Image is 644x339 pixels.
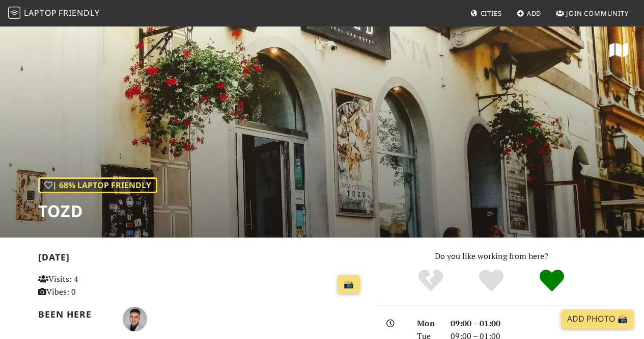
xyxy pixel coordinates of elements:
span: Naytha [123,312,147,324]
h2: Been here [38,309,110,320]
a: Add [513,4,546,22]
div: Mon [411,317,444,330]
h2: [DATE] [38,252,365,267]
img: 5511-nathan.jpg [123,307,147,331]
span: Join Community [566,9,629,18]
p: Do you like working from here? [377,250,606,263]
span: Cities [481,9,502,18]
img: LaptopFriendly [8,7,20,19]
div: Definitely! [521,268,582,294]
p: Visits: 4 Vibes: 0 [38,273,139,299]
a: Join Community [552,4,633,22]
a: 📸 [338,275,360,294]
div: 09:00 – 01:00 [444,317,612,330]
span: Add [527,9,542,18]
div: No [401,268,461,294]
a: LaptopFriendly LaptopFriendly [8,5,100,22]
a: Cities [466,4,506,22]
span: Friendly [59,7,99,18]
h1: Tozd [38,201,157,221]
a: Add Photo 📸 [561,309,634,329]
span: Laptop [24,7,57,18]
div: | 68% Laptop Friendly [38,177,157,194]
div: Yes [461,268,522,294]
